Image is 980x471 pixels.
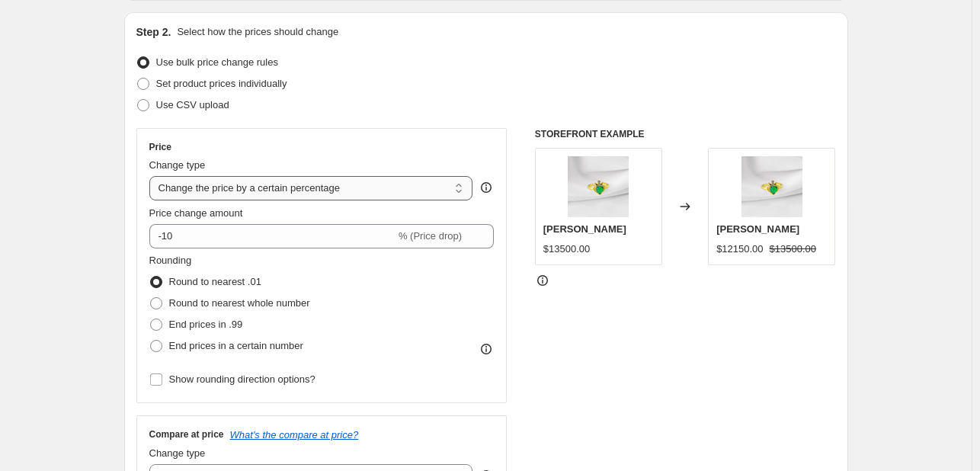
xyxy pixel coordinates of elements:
[741,156,802,217] img: IMG_2478_80x.jpg
[169,373,315,385] span: Show rounding direction options?
[149,428,224,441] h3: Compare at price
[149,207,243,219] span: Price change amount
[169,319,243,330] span: End prices in .99
[169,297,310,309] span: Round to nearest whole number
[770,242,816,257] strike: $13500.00
[156,56,278,68] span: Use bulk price change rules
[169,276,261,287] span: Round to nearest .01
[568,156,629,217] img: IMG_2478_80x.jpg
[169,340,303,351] span: End prices in a certain number
[479,180,494,195] div: help
[136,24,171,40] h2: Step 2.
[177,24,338,40] p: Select how the prices should change
[399,230,462,242] span: % (Price drop)
[230,429,359,441] button: What's the compare at price?
[156,78,287,89] span: Set product prices individually
[543,242,590,257] div: $13500.00
[535,128,836,140] h6: STOREFRONT EXAMPLE
[156,99,229,111] span: Use CSV upload
[149,255,192,266] span: Rounding
[716,242,763,257] div: $12150.00
[543,223,626,235] span: [PERSON_NAME]
[716,223,799,235] span: [PERSON_NAME]
[149,447,206,459] span: Change type
[149,224,396,248] input: -15
[149,159,206,171] span: Change type
[149,141,171,153] h3: Price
